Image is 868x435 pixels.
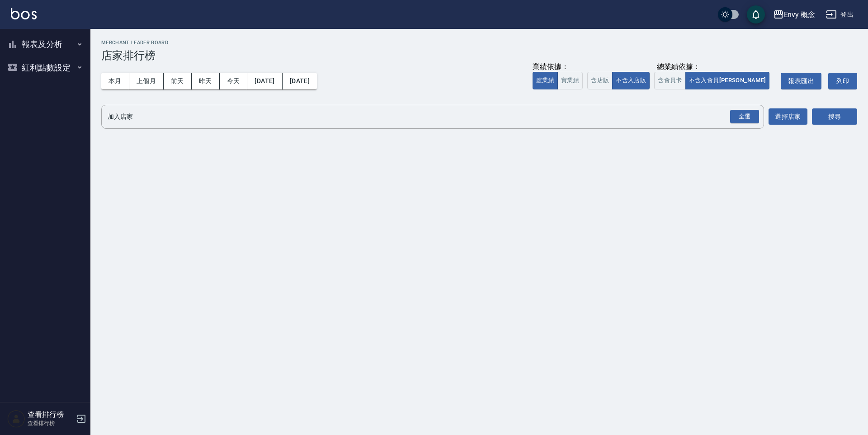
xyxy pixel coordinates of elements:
h2: Merchant Leader Board [101,40,857,46]
button: 含會員卡 [654,72,686,89]
button: [DATE] [247,73,282,89]
h5: 查看排行榜 [28,410,74,419]
button: 昨天 [192,73,220,89]
button: 上個月 [129,73,164,89]
button: 報表及分析 [4,33,87,56]
button: 今天 [220,73,248,89]
a: 報表匯出 [774,76,821,85]
button: Open [728,108,761,126]
h3: 店家排行榜 [101,49,857,62]
button: 選擇店家 [769,108,807,125]
div: 全選 [730,110,759,124]
img: Person [7,410,25,428]
div: 總業績依據： [657,62,700,72]
button: Envy 概念 [769,5,819,24]
button: 報表匯出 [781,73,821,89]
button: 列印 [828,73,857,89]
div: 業績依據： [533,62,583,72]
img: Logo [11,8,37,19]
button: [DATE] [283,73,317,89]
button: 不含入店販 [612,72,650,89]
button: 虛業績 [533,72,558,89]
button: 前天 [164,73,192,89]
button: 搜尋 [812,108,857,125]
p: 查看排行榜 [28,419,74,427]
button: 不含入會員[PERSON_NAME] [685,72,770,89]
button: 本月 [101,73,129,89]
button: 實業績 [557,72,583,89]
div: Envy 概念 [784,9,816,20]
button: 紅利點數設定 [4,56,87,80]
button: 登出 [822,6,857,23]
button: 含店販 [587,72,613,89]
button: save [747,5,765,23]
input: 店家名稱 [105,109,746,125]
